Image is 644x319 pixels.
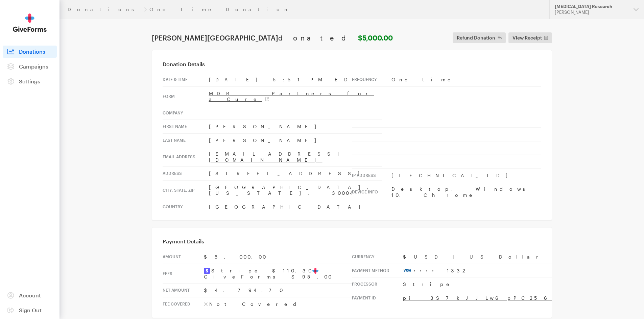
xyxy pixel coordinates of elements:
[163,61,541,68] h3: Donation Details
[152,34,393,42] h1: [PERSON_NAME][GEOGRAPHIC_DATA]
[163,106,209,120] th: Company
[209,167,382,181] td: [STREET_ADDRESS]
[352,264,403,277] th: Payment Method
[163,86,209,106] th: Form
[209,133,382,147] td: [PERSON_NAME]
[13,14,47,32] img: GiveForms
[163,180,209,200] th: City, state, zip
[358,34,393,42] strong: $5,000.00
[204,284,352,297] td: $4,794.70
[555,9,628,15] div: [PERSON_NAME]
[391,182,541,202] td: Desktop, Windows 10, Chrome
[163,147,209,167] th: Email address
[163,264,204,284] th: Fees
[163,238,541,245] h3: Payment Details
[204,297,352,311] td: Not Covered
[19,63,48,70] span: Campaigns
[209,200,382,213] td: [GEOGRAPHIC_DATA]
[403,250,620,264] td: $USD | US Dollar
[352,73,391,86] th: Frequency
[209,180,382,200] td: [GEOGRAPHIC_DATA], [US_STATE], 30004
[68,7,141,12] a: Donations
[204,264,352,284] td: Stripe $110.30 GiveForms $95.00
[312,268,318,274] img: favicon-aeed1a25926f1876c519c09abb28a859d2c37b09480cd79f99d23ee3a2171d47.svg
[3,46,57,58] a: Donations
[209,151,345,163] a: [EMAIL_ADDRESS][DOMAIN_NAME]
[163,284,204,297] th: Net Amount
[352,168,391,182] th: IP address
[163,297,204,311] th: Fee Covered
[19,307,42,313] span: Sign Out
[508,32,552,43] a: View Receipt
[204,250,352,264] td: $5,000.00
[163,120,209,134] th: First Name
[555,4,628,9] div: [MEDICAL_DATA] Research
[3,289,57,301] a: Account
[163,73,209,86] th: Date & time
[19,48,45,55] span: Donations
[3,60,57,73] a: Campaigns
[163,167,209,181] th: Address
[209,90,374,102] a: MDR - Partners for a Cure
[278,34,356,42] span: donated
[19,78,40,84] span: Settings
[352,291,403,304] th: Payment Id
[391,73,541,86] td: One time
[391,168,541,182] td: [TECHNICAL_ID]
[403,295,620,301] a: pi_3S7kJJLw6pPC256a029Lwe9R
[403,264,620,277] td: •••• 1332
[3,75,57,87] a: Settings
[163,133,209,147] th: Last Name
[3,304,57,316] a: Sign Out
[209,120,382,134] td: [PERSON_NAME]
[352,277,403,291] th: Processor
[209,73,382,86] td: [DATE] 5:51 PM EDT
[19,292,41,298] span: Account
[163,250,204,264] th: Amount
[352,182,391,202] th: Device info
[163,200,209,213] th: Country
[204,268,210,274] img: stripe2-5d9aec7fb46365e6c7974577a8dae7ee9b23322d394d28ba5d52000e5e5e0903.svg
[453,32,506,43] button: Refund Donation
[403,277,620,291] td: Stripe
[352,250,403,264] th: Currency
[512,34,542,42] span: View Receipt
[457,34,495,42] span: Refund Donation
